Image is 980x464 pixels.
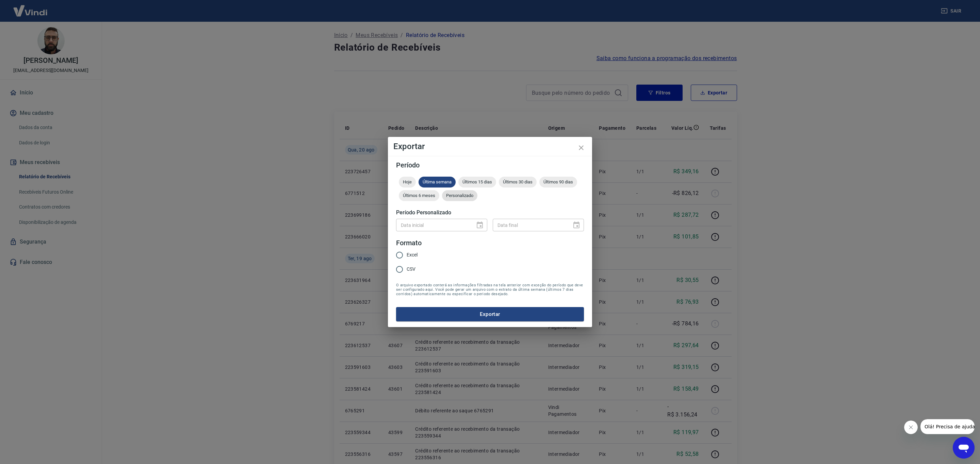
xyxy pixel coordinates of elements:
h4: Exportar [393,142,587,150]
input: DD/MM/YYYY [493,219,567,231]
span: Hoje [399,179,416,184]
button: close [573,140,589,156]
h5: Período Personalizado [396,209,584,216]
span: O arquivo exportado conterá as informações filtradas na tela anterior com exceção do período que ... [396,283,584,296]
iframe: Botão para abrir a janela de mensagens [953,437,975,459]
button: Exportar [396,307,584,321]
span: Últimos 30 dias [499,179,537,184]
h5: Período [396,162,584,168]
span: Últimos 6 meses [399,193,439,198]
div: Últimos 15 dias [458,177,496,188]
div: Última semana [419,177,456,188]
span: Últimos 90 dias [539,179,577,184]
span: CSV [407,266,415,273]
div: Hoje [399,177,416,188]
div: Últimos 30 dias [499,177,537,188]
span: Olá! Precisa de ajuda? [4,5,57,10]
span: Excel [407,251,418,258]
input: DD/MM/YYYY [396,219,470,231]
span: Últimos 15 dias [458,179,496,184]
legend: Formato [396,238,422,248]
span: Personalizado [442,193,477,198]
iframe: Fechar mensagem [904,421,918,434]
div: Últimos 90 dias [539,177,577,188]
iframe: Mensagem da empresa [920,419,975,434]
div: Últimos 6 meses [399,190,439,201]
span: Última semana [419,179,456,184]
div: Personalizado [442,190,477,201]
